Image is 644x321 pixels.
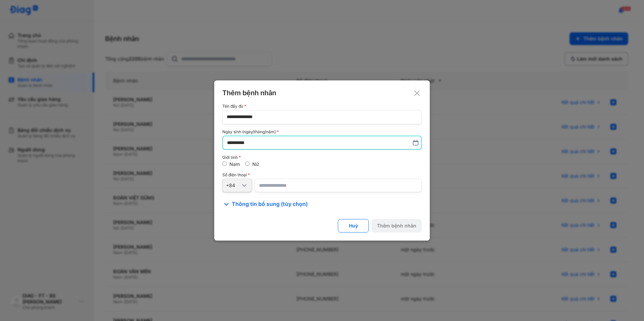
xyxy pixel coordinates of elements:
[338,219,369,233] button: Huỷ
[229,161,240,167] label: Nam
[222,88,422,97] div: Thêm bệnh nhân
[222,130,422,134] div: Ngày sinh (ngày/tháng/năm)
[252,161,259,167] label: Nữ
[372,219,422,233] button: Thêm bệnh nhân
[232,200,308,208] span: Thông tin bổ sung (tùy chọn)
[377,223,416,229] div: Thêm bệnh nhân
[226,182,240,188] div: +84
[222,173,422,177] div: Số điện thoại
[222,155,422,160] div: Giới tính
[222,104,422,109] div: Tên đầy đủ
